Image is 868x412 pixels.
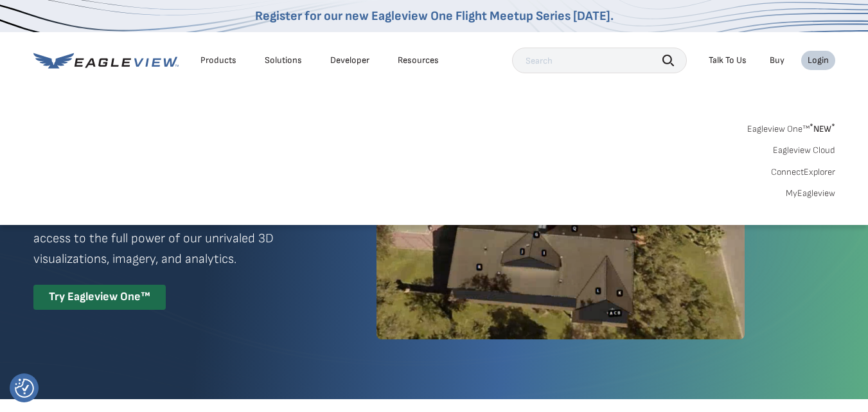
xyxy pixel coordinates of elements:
div: Login [808,55,829,66]
div: Resources [398,55,439,66]
div: Solutions [265,55,302,66]
a: ConnectExplorer [771,166,835,178]
div: Products [200,55,236,66]
a: Register for our new Eagleview One Flight Meetup Series [DATE]. [255,8,614,24]
input: Search [512,48,687,73]
a: Developer [330,55,369,66]
p: A premium digital experience that provides seamless access to the full power of our unrivaled 3D ... [33,208,330,269]
a: MyEagleview [786,188,835,199]
button: Consent Preferences [15,379,34,398]
span: NEW [810,123,835,134]
a: Eagleview One™*NEW* [747,120,835,134]
div: Talk To Us [709,55,747,66]
img: Revisit consent button [15,379,34,398]
div: Try Eagleview One™ [33,285,166,310]
a: Buy [770,55,784,66]
a: Eagleview Cloud [773,145,835,156]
